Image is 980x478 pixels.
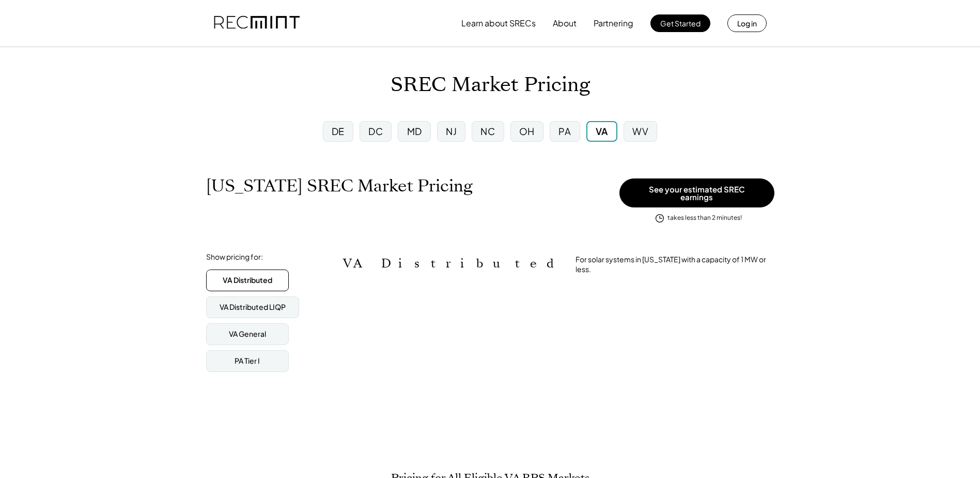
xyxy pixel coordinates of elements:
[235,356,260,366] div: PA Tier I
[632,125,648,138] div: WV
[368,125,383,138] div: DC
[407,125,422,138] div: MD
[575,255,774,275] div: For solar systems in [US_STATE] with a capacity of 1 MW or less.
[596,125,608,138] div: VA
[220,302,286,312] div: VA Distributed LIQP
[214,6,300,41] img: recmint-logotype%403x.png
[229,329,266,339] div: VA General
[553,13,577,34] button: About
[619,178,774,207] button: See your estimated SREC earnings
[461,13,536,34] button: Learn about SRECs
[519,125,535,138] div: OH
[650,14,710,32] button: Get Started
[206,176,473,196] h1: [US_STATE] SREC Market Pricing
[332,125,345,138] div: DE
[667,214,742,222] div: takes less than 2 minutes!
[206,252,263,262] div: Show pricing for:
[594,13,633,34] button: Partnering
[343,256,560,271] h2: VA Distributed
[446,125,457,138] div: NJ
[223,275,272,286] div: VA Distributed
[480,125,495,138] div: NC
[727,14,767,32] button: Log in
[391,73,590,97] h1: SREC Market Pricing
[558,125,571,138] div: PA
